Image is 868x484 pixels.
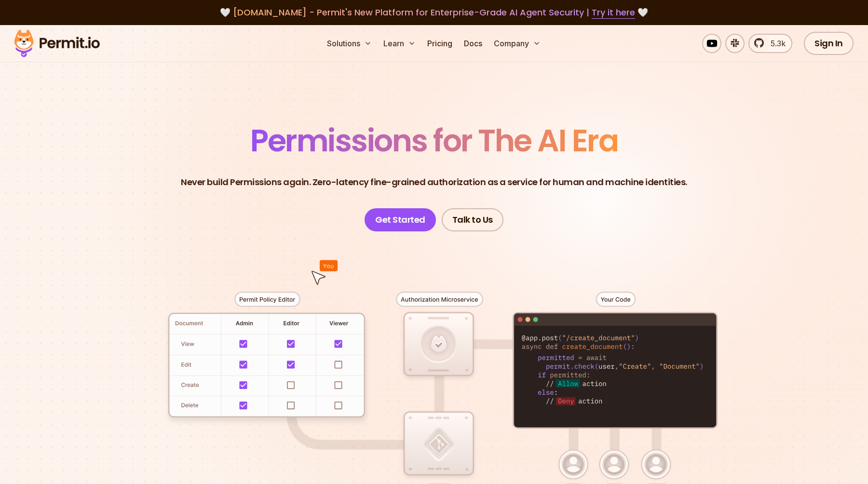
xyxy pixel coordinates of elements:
a: 5.3k [748,34,792,53]
a: Docs [460,34,486,53]
a: Pricing [423,34,456,53]
button: Learn [380,34,420,53]
span: 5.3k [765,38,786,49]
p: Never build Permissions again. Zero-latency fine-grained authorization as a service for human and... [181,175,687,189]
a: Get Started [365,208,436,231]
div: 🤍 🤍 [23,6,845,19]
img: Permit logo [10,27,104,60]
button: Solutions [323,34,376,53]
a: Try it here [592,6,635,19]
a: Talk to Us [442,208,503,231]
span: Permissions for The AI Era [250,119,618,162]
span: [DOMAIN_NAME] - Permit's New Platform for Enterprise-Grade AI Agent Security | [233,6,635,18]
a: Sign In [804,32,854,55]
button: Company [490,34,544,53]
